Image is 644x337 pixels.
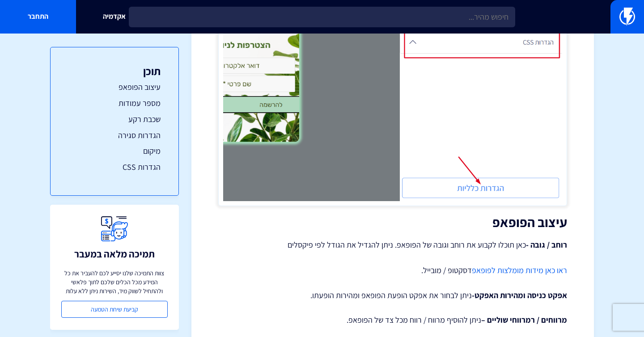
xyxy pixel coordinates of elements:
[68,65,161,77] h3: תוכן
[68,145,161,157] a: מיקום
[68,130,161,141] a: הגדרות סגירה
[68,114,161,125] a: שכבת רקע
[526,240,567,250] strong: רוחב / גובה -
[129,7,515,27] input: חיפוש מהיר...
[472,290,567,300] strong: אפקט כניסה ומהירות האפקט-
[481,315,567,325] strong: מרווחים / רמרווחי שוליים –
[218,265,567,276] p: דסקטופ / מובייל.
[74,249,155,259] h3: תמיכה מלאה במעבר
[218,314,567,326] p: ניתן להוסיף מרווח / רווח מכל צד של הפופאפ.
[61,301,168,318] a: קביעת שיחת הטמעה
[61,269,168,295] p: צוות התמיכה שלנו יסייע לכם להעביר את כל המידע מכל הכלים שלכם לתוך פלאשי ולהתחיל לשווק מיד, השירות...
[68,161,161,173] a: הגדרות CSS
[218,239,567,251] p: כאן תוכלו לקבוע את רוחב וגובה של הפופאפ. ניתן להגדיל את הגודל לפי פיקסלים
[218,215,567,230] h2: עיצוב הפופאפ
[218,290,567,301] p: ניתן לבחור את אפקט הופעת הפופאפ ומהירות הופעתו.
[68,97,161,109] a: מספר עמודות
[68,81,161,93] a: עיצוב הפופאפ
[472,265,567,275] a: ראו כאן מידות מומלצות לפופאפ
